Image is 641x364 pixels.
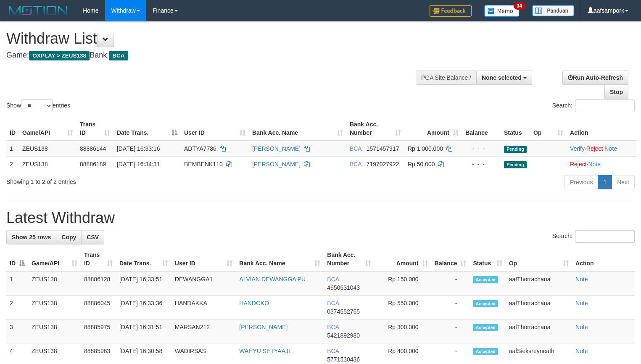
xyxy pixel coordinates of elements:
a: WAHYU SETYAAJI [239,348,290,354]
a: 1 [598,175,612,189]
img: panduan.png [532,5,574,16]
td: aafThorrachana [506,296,572,319]
th: Balance [462,117,501,141]
span: Copy 5421892980 to clipboard [327,332,360,339]
th: User ID: activate to sort column ascending [181,117,249,141]
th: Action [572,247,635,271]
th: Game/API: activate to sort column ascending [28,247,81,271]
td: [DATE] 16:31:51 [116,319,171,343]
span: ADTYA7786 [184,145,216,152]
a: HANDOKO [239,300,269,306]
span: BCA [327,348,339,354]
span: Pending [504,146,527,153]
td: ZEUS138 [19,156,76,172]
span: Copy 0374552755 to clipboard [327,308,360,315]
a: Next [612,175,635,189]
th: Trans ID: activate to sort column ascending [76,117,113,141]
th: Status [501,117,530,141]
td: [DATE] 16:33:36 [116,296,171,319]
span: CSV [87,234,99,241]
img: Button%20Memo.svg [484,5,520,17]
td: MARSAN212 [171,319,236,343]
a: Note [575,348,588,354]
span: Accepted [473,348,498,355]
a: Note [588,161,601,168]
span: Copy 5771530436 to clipboard [327,356,360,363]
td: 88886128 [81,271,116,296]
td: - [431,319,470,343]
td: · · [567,141,636,157]
td: DEWANGGA1 [171,271,236,296]
div: - - - [465,160,497,168]
input: Search: [575,230,635,243]
td: 3 [6,319,28,343]
span: Accepted [473,300,498,307]
td: 1 [6,271,28,296]
h1: Withdraw List [6,30,419,47]
td: ZEUS138 [19,141,76,157]
th: Amount: activate to sort column ascending [404,117,462,141]
div: - - - [465,144,497,153]
span: Copy 4650631043 to clipboard [327,284,360,291]
td: ZEUS138 [28,296,81,319]
div: PGA Site Balance / [416,71,476,85]
a: [PERSON_NAME] [239,324,288,330]
span: Rp 1.000.000 [408,145,443,152]
th: Bank Acc. Name: activate to sort column ascending [249,117,346,141]
th: Status: activate to sort column ascending [470,247,505,271]
td: [DATE] 16:33:51 [116,271,171,296]
td: Rp 150,000 [375,271,431,296]
span: None selected [482,74,522,81]
th: Op: activate to sort column ascending [530,117,567,141]
td: aafThorrachana [506,271,572,296]
td: · [567,156,636,172]
a: Note [575,324,588,330]
span: BCA [350,145,361,152]
select: Showentries [21,100,53,112]
td: HANDAKKA [171,296,236,319]
a: Show 25 rows [6,230,56,244]
td: Rp 550,000 [375,296,431,319]
span: Accepted [473,324,498,331]
span: BCA [350,161,361,168]
span: Rp 50.000 [408,161,435,168]
span: Copy [61,234,76,241]
td: 2 [6,156,19,172]
a: Reject [586,145,603,152]
span: Show 25 rows [12,234,51,241]
th: Op: activate to sort column ascending [506,247,572,271]
th: Date Trans.: activate to sort column descending [113,117,181,141]
td: 88885975 [81,319,116,343]
a: Note [575,300,588,306]
label: Show entries [6,100,70,112]
th: Amount: activate to sort column ascending [375,247,431,271]
td: ZEUS138 [28,319,81,343]
a: Note [604,145,617,152]
a: Previous [565,175,598,189]
span: Copy 1571457917 to clipboard [367,145,399,152]
a: Copy [56,230,82,244]
a: [PERSON_NAME] [252,161,301,168]
span: BCA [327,300,339,306]
th: Action [567,117,636,141]
td: 88886045 [81,296,116,319]
a: [PERSON_NAME] [252,145,301,152]
td: ZEUS138 [28,271,81,296]
button: None selected [476,71,532,85]
span: [DATE] 16:34:31 [117,161,160,168]
a: Note [575,276,588,283]
label: Search: [552,100,635,112]
th: ID: activate to sort column descending [6,247,28,271]
a: Verify [570,145,585,152]
td: Rp 300,000 [375,319,431,343]
span: Copy 7197027922 to clipboard [367,161,399,168]
span: OXPLAY > ZEUS138 [29,51,90,60]
a: Stop [604,85,628,99]
a: CSV [81,230,104,244]
span: [DATE] 16:33:16 [117,145,160,152]
td: - [431,271,470,296]
span: BCA [109,51,128,60]
div: Showing 1 to 2 of 2 entries [6,174,261,186]
span: BCA [327,276,339,283]
th: Balance: activate to sort column ascending [431,247,470,271]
